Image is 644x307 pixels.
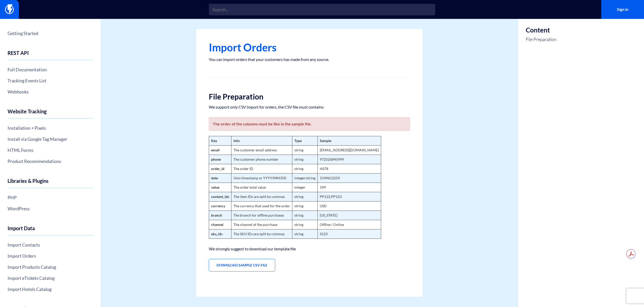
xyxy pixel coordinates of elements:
td: string [292,201,318,211]
a: Installation + Pixels [8,124,93,132]
td: 972526845999 [318,155,381,164]
a: Tracking Events List [8,76,93,85]
strong: email [211,148,220,152]
td: The order total value [231,183,292,192]
td: The SKU IDs are split by commas [231,229,292,239]
strong: Key [211,139,217,143]
h1: Import Orders [209,42,410,53]
a: HTML Forms [8,146,93,154]
td: The currency that used for the order [231,201,292,211]
strong: order_id [211,166,224,171]
strong: date [211,176,218,180]
strong: channel [211,222,223,227]
h4: Website Tracking [8,109,93,119]
a: Import Orders [8,252,93,260]
td: [US_STATE] [318,211,381,220]
td: string [292,192,318,201]
td: Unix timestamp or YYYY/MM/DD [231,174,292,183]
h3: Content [526,26,556,34]
td: integer/string [292,174,318,183]
td: string [292,164,318,174]
p: We strongly suggest to download our template file [209,246,410,251]
td: integer [292,183,318,192]
td: The item IDs are split by commas [231,192,292,201]
td: USD [318,201,381,211]
strong: value [211,185,219,189]
td: string [292,211,318,220]
h4: Libraries & Plugins [8,178,93,188]
td: The channel of the purchase [231,220,292,229]
a: Install via Google Tag Manager [8,135,93,143]
td: s [209,229,231,239]
td: [EMAIL_ADDRESS][DOMAIN_NAME] [318,146,381,155]
td: string [292,155,318,164]
td: HS78 [318,164,381,174]
strong: currency [211,204,225,208]
strong: branch [211,213,222,217]
td: string [292,146,318,155]
a: Import Products Catalog [8,263,93,271]
a: Download Sample CSV File [209,259,275,271]
td: string [292,229,318,239]
td: Offline / Online [318,220,381,229]
a: Webhooks [8,87,93,96]
h4: REST API [8,50,93,60]
input: Search... [209,4,435,15]
a: Product Recommendations [8,157,93,165]
td: 1549612259 [318,174,381,183]
p: We support only CSV import for orders, the CSV file must contains: [209,105,410,110]
td: The customer phone number [231,155,292,164]
h4: Import Data [8,225,93,235]
a: Getting Started [8,29,93,38]
a: Import Contacts [8,241,93,249]
td: S123 [318,229,381,239]
a: WordPress [8,204,93,213]
strong: Info [233,139,240,143]
td: The customer email address [231,146,292,155]
td: string [292,220,318,229]
td: The branch for offline purchases [231,211,292,220]
a: PHP [8,193,93,202]
strong: phone [211,157,221,161]
td: PP122,PP123 [318,192,381,201]
h2: File Preparation [209,92,410,101]
td: 199 [318,183,381,192]
strong: Type [294,139,302,143]
strong: Sample [320,139,331,143]
a: File Preparation [526,36,556,43]
a: Full Documentation [8,65,93,74]
p: You can import orders that your customers has made from any source. [209,57,410,62]
b: The order of the columns must be like in the sample file. [213,121,312,126]
a: Import eTickets Catalog [8,274,93,282]
strong: content_ids [211,194,229,199]
a: Import Hotels Catalog [8,285,93,293]
strong: sku_id [211,232,221,236]
td: The order ID [231,164,292,174]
